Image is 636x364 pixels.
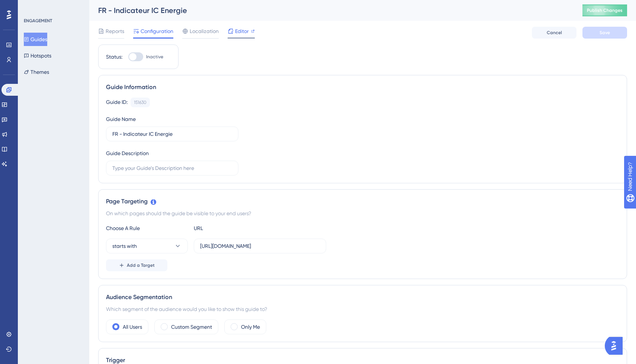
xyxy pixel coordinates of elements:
[17,2,46,11] span: Need Help?
[24,18,52,24] div: ENGAGEMENT
[24,33,47,46] button: Guides
[112,130,232,138] input: Type your Guide’s Name here
[127,262,155,268] span: Add a Target
[106,197,619,206] div: Page Targeting
[547,30,562,36] span: Cancel
[24,49,51,62] button: Hotspots
[241,322,260,331] label: Only Me
[106,52,122,61] div: Status:
[605,335,627,357] iframe: UserGuiding AI Assistant Launcher
[112,164,232,172] input: Type your Guide’s Description here
[106,293,619,302] div: Audience Segmentation
[235,27,249,36] span: Editor
[98,5,564,16] div: FR - Indicateur IC Energie
[106,239,188,253] button: starts with
[190,27,219,36] span: Localization
[106,27,124,36] span: Reports
[106,305,619,314] div: Which segment of the audience would you like to show this guide to?
[106,209,619,218] div: On which pages should the guide be visible to your end users?
[587,7,623,13] span: Publish Changes
[106,115,136,124] div: Guide Name
[112,242,137,250] span: starts with
[24,65,49,79] button: Themes
[123,322,142,331] label: All Users
[106,98,128,107] div: Guide ID:
[194,224,276,233] div: URL
[106,149,149,158] div: Guide Description
[134,99,147,105] div: 151630
[600,30,610,36] span: Save
[106,259,167,271] button: Add a Target
[106,224,188,233] div: Choose A Rule
[200,242,320,250] input: yourwebsite.com/path
[532,27,576,39] button: Cancel
[171,322,212,331] label: Custom Segment
[106,83,619,92] div: Guide Information
[582,27,627,39] button: Save
[141,27,173,36] span: Configuration
[146,54,163,60] span: Inactive
[582,4,627,16] button: Publish Changes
